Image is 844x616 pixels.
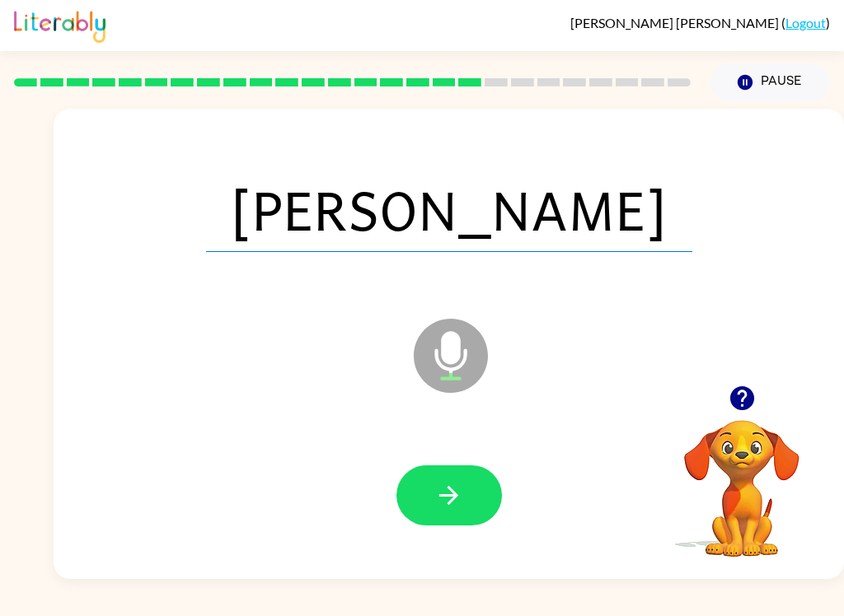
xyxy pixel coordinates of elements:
a: Logout [785,15,826,30]
img: Literably [14,7,105,43]
div: ( ) [570,15,830,30]
video: Your browser must support playing .mp4 files to use Literably. Please try using another browser. [659,394,824,559]
span: [PERSON_NAME] [PERSON_NAME] [570,15,781,30]
span: [PERSON_NAME] [206,166,692,252]
button: Pause [710,63,830,101]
